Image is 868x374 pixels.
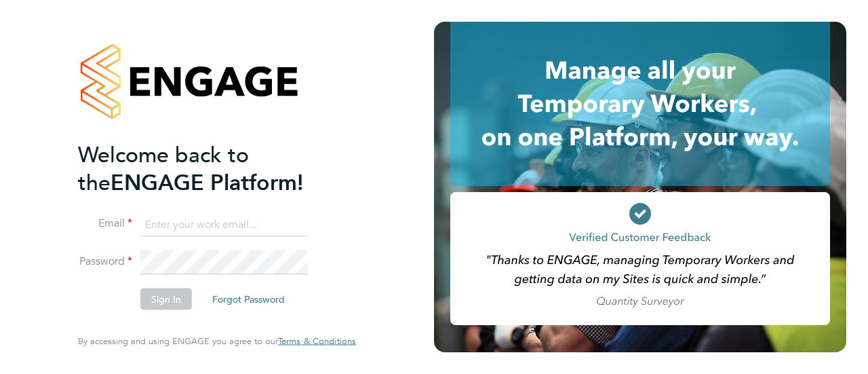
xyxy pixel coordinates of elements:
button: Forgot Password [201,288,296,310]
span: Welcome back to the [78,141,249,195]
a: Terms & Conditions [278,336,356,347]
span: By accessing and using ENGAGE you agree to our [78,335,356,347]
input: Enter your work email... [140,212,308,237]
label: Password [78,255,132,269]
h2: ENGAGE Platform! [78,141,342,196]
label: Email [78,217,132,231]
button: Sign In [140,288,192,310]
